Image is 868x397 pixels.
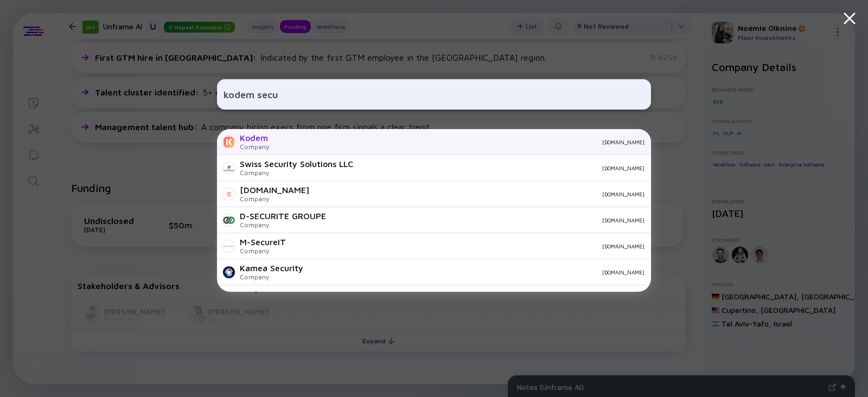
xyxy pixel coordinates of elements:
div: [DOMAIN_NAME] [295,243,644,249]
input: Search Company or Investor... [224,85,644,104]
div: [DOMAIN_NAME] [312,269,644,276]
div: Company [240,221,326,229]
div: D-SECURITE GROUPE [240,211,326,221]
div: [DOMAIN_NAME] [318,191,644,197]
div: Kodem [240,133,269,143]
div: M-SecureIT [240,237,286,247]
div: [DOMAIN_NAME] [240,185,309,195]
div: Company [240,273,303,281]
div: Kamea Security [240,263,303,273]
div: Company [240,195,309,203]
div: Company [240,143,269,151]
div: Company [240,247,286,255]
div: [DOMAIN_NAME] [335,217,644,223]
div: Company [240,169,353,177]
div: Nucleon Security [240,289,308,299]
div: [DOMAIN_NAME] [362,165,644,171]
div: Swiss Security Solutions LLC [240,159,353,169]
div: [DOMAIN_NAME] [278,139,644,145]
